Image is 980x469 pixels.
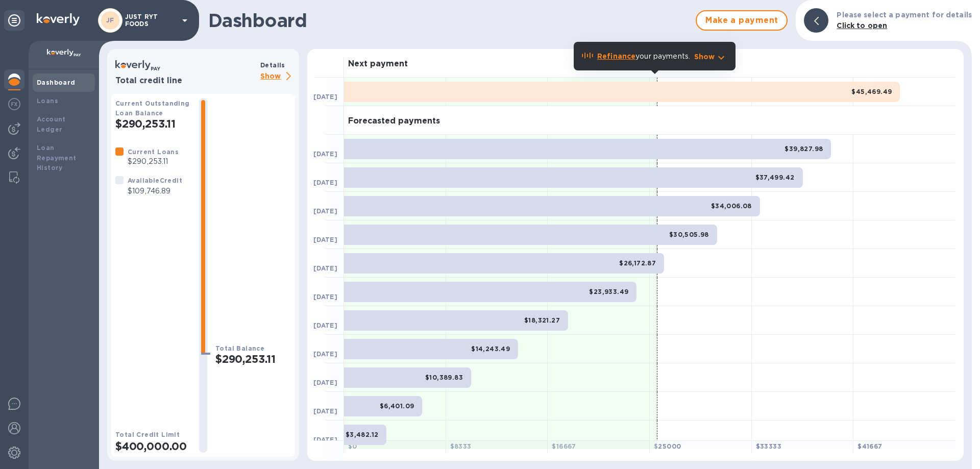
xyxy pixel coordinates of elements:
[208,10,691,31] h1: Dashboard
[106,16,114,24] b: JF
[115,76,256,86] h3: Total credit line
[694,52,715,62] p: Show
[260,70,295,83] p: Show
[313,93,337,101] b: [DATE]
[346,431,379,438] b: $3,482.12
[313,179,337,186] b: [DATE]
[589,288,628,295] b: $23,933.49
[313,150,337,158] b: [DATE]
[348,59,408,69] h3: Next payment
[37,97,58,105] b: Loans
[471,345,510,353] b: $14,243.49
[705,14,778,27] span: Make a payment
[313,322,337,329] b: [DATE]
[125,13,176,28] p: JUST RYT FOODS
[654,442,681,450] b: $ 25000
[215,344,264,352] b: Total Balance
[597,51,690,62] p: your payments.
[669,231,709,238] b: $30,505.98
[857,442,882,450] b: $ 41667
[128,148,179,156] b: Current Loans
[37,79,76,86] b: Dashboard
[8,98,20,110] img: Foreign exchange
[115,431,180,438] b: Total Credit Limit
[694,52,727,62] button: Show
[215,353,291,365] h2: $290,253.11
[380,402,414,410] b: $6,401.09
[711,202,752,210] b: $34,006.08
[696,10,788,31] button: Make a payment
[425,374,463,381] b: $10,389.83
[313,293,337,301] b: [DATE]
[851,88,892,95] b: $45,469.49
[128,156,179,167] p: $290,253.11
[115,117,191,130] h2: $290,253.11
[619,259,656,267] b: $26,172.87
[260,61,285,69] b: Details
[37,115,66,133] b: Account Ledger
[313,207,337,215] b: [DATE]
[128,177,182,184] b: Available Credit
[597,52,635,60] b: Refinance
[313,407,337,415] b: [DATE]
[313,436,337,443] b: [DATE]
[756,442,781,450] b: $ 33333
[837,11,972,19] b: Please select a payment for details
[128,186,182,196] p: $109,746.89
[755,174,795,181] b: $37,499.42
[37,144,77,172] b: Loan Repayment History
[785,145,823,153] b: $39,827.98
[115,440,191,453] h2: $400,000.00
[348,116,440,126] h3: Forecasted payments
[313,236,337,243] b: [DATE]
[115,100,190,117] b: Current Outstanding Loan Balance
[313,264,337,272] b: [DATE]
[313,350,337,358] b: [DATE]
[837,21,887,30] b: Click to open
[37,13,80,26] img: Logo
[524,316,560,324] b: $18,321.27
[313,379,337,386] b: [DATE]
